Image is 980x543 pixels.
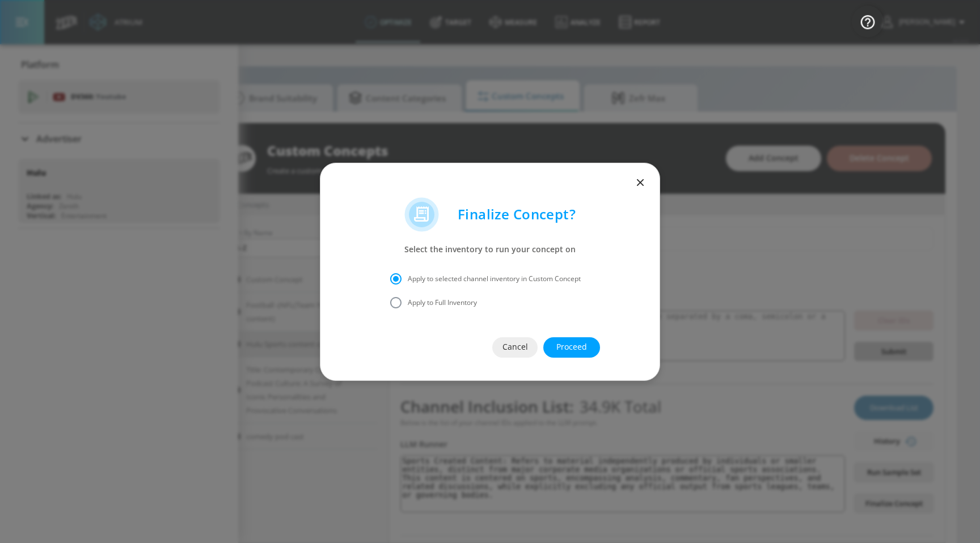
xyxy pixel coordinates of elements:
button: Open Resource Center [852,6,884,37]
p: Finalize Concept? [458,206,576,223]
span: Proceed [566,340,577,354]
button: Proceed [543,337,600,358]
span: Apply to Full Inventory [408,298,477,308]
button: Cancel [492,337,538,358]
p: Select the inventory to run your concept on [383,244,597,254]
span: Apply to selected channel inventory in Custom Concept [408,274,581,284]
